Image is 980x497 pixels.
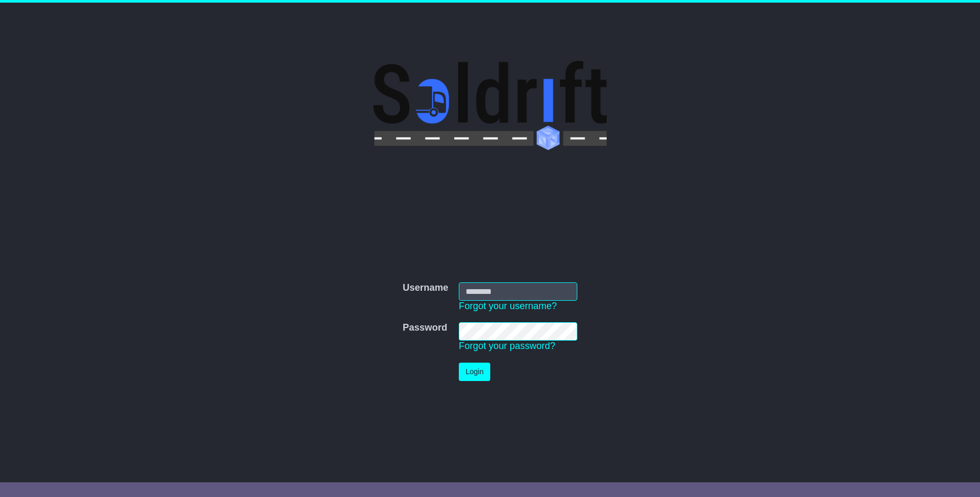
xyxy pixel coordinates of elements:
a: Forgot your password? [459,341,555,351]
img: Soldrift Pty Ltd [373,61,607,150]
a: Forgot your username? [459,301,557,311]
button: Login [459,363,490,381]
label: Username [403,282,448,294]
label: Password [403,322,447,334]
